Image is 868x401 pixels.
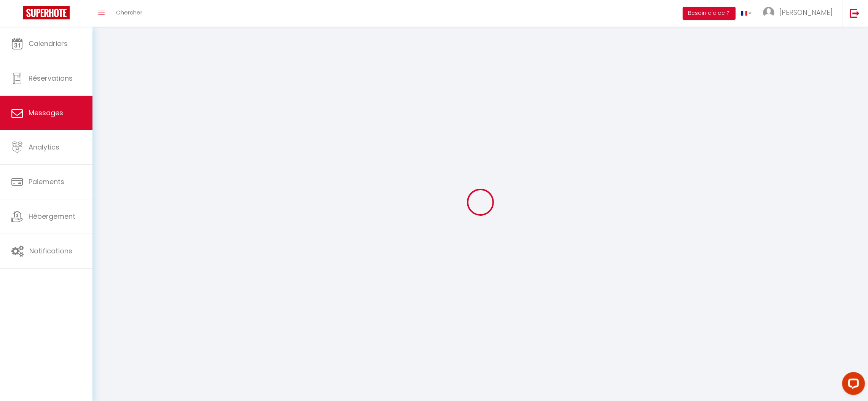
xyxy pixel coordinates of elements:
span: Notifications [29,246,72,256]
img: logout [850,8,860,18]
span: Messages [29,108,63,118]
span: Chercher [116,8,142,16]
img: Super Booking [23,6,70,19]
span: Analytics [29,142,59,152]
span: Hébergement [29,212,75,221]
span: Réservations [29,73,73,83]
span: Paiements [29,177,64,186]
span: Calendriers [29,39,68,48]
span: [PERSON_NAME] [779,8,833,17]
iframe: LiveChat chat widget [836,369,868,401]
img: ... [763,7,774,18]
button: Besoin d'aide ? [683,7,736,20]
